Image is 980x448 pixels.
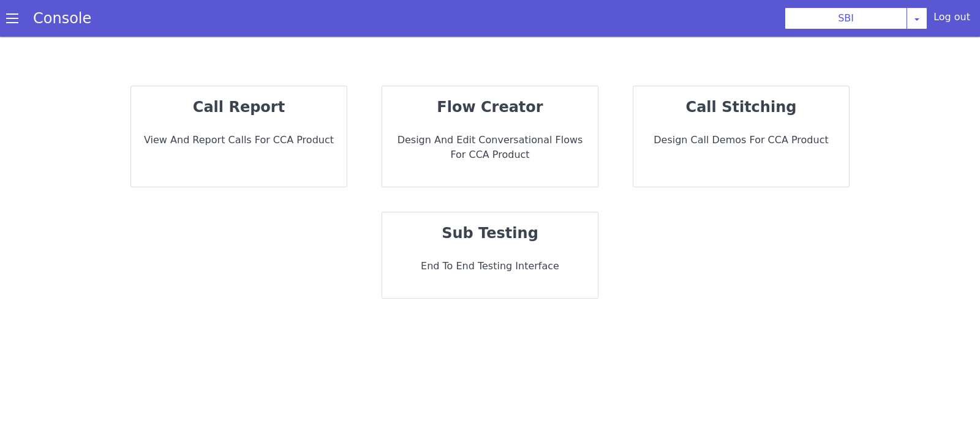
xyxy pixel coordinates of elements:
div: Log out [933,10,970,29]
p: Design call demos for CCA Product [643,133,839,147]
p: Design and Edit Conversational flows for CCA Product [392,133,588,162]
strong: call report [193,99,285,116]
button: SBI [785,7,907,29]
strong: flow creator [437,99,543,116]
p: End to End Testing Interface [392,259,588,274]
p: View and report calls for CCA Product [141,133,337,147]
strong: call stitching [686,99,797,116]
a: Console [18,10,106,27]
strong: sub testing [442,225,538,242]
